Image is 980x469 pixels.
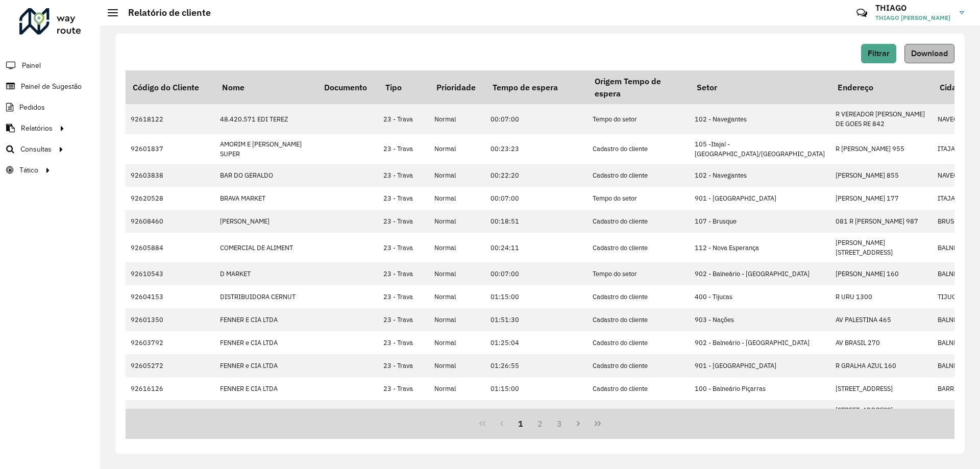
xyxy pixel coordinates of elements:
td: 400 - Tijucas [690,285,830,308]
button: 2 [530,414,550,433]
td: 23 - Trava [378,331,429,354]
td: 100 - Balneário Piçarras [690,377,830,400]
td: FENNER e CIA LTDA [215,354,317,377]
span: Download [911,49,948,58]
th: Tempo de espera [485,70,587,104]
td: 92604153 [126,285,215,308]
td: Normal [429,262,485,285]
td: Normal [429,164,485,187]
td: Normal [429,134,485,164]
td: 23 - Trava [378,104,429,134]
th: Nome [215,70,317,104]
td: 901 - [GEOGRAPHIC_DATA] [690,187,830,210]
td: 304 - Meia Praia [690,400,830,430]
td: Tempo do setor [587,262,690,285]
td: Cadastro do cliente [587,308,690,331]
td: 23 - Trava [378,262,429,285]
td: AV PALESTINA 465 [830,308,933,331]
button: 1 [511,414,530,433]
td: 92608460 [126,210,215,233]
td: Cadastro do cliente [587,210,690,233]
td: AV BRASIL 270 [830,331,933,354]
td: [PERSON_NAME] 855 [830,164,933,187]
td: 01:15:00 [485,377,587,400]
td: [PERSON_NAME] 160 [830,262,933,285]
td: Tempo do setor [587,104,690,134]
span: Relatórios [21,123,53,134]
td: 92603838 [126,164,215,187]
td: 00:25:54 [485,400,587,430]
td: BAR DO GERALDO [215,164,317,187]
td: [PERSON_NAME] 177 [830,187,933,210]
span: Painel de Sugestão [21,81,82,92]
td: R GRALHA AZUL 160 [830,354,933,377]
td: [PERSON_NAME] SUPERME [215,400,317,430]
span: Consultas [20,144,52,155]
th: Tipo [378,70,429,104]
th: Setor [690,70,830,104]
td: 23 - Trava [378,285,429,308]
td: 92605272 [126,354,215,377]
td: 081 R [PERSON_NAME] 987 [830,210,933,233]
td: [PERSON_NAME] [215,210,317,233]
button: Next Page [569,414,589,433]
td: 102 - Navegantes [690,164,830,187]
td: 00:18:51 [485,210,587,233]
td: 107 - Brusque [690,210,830,233]
td: 23 - Trava [378,233,429,262]
a: Contato Rápido [851,2,873,24]
span: Painel [22,60,41,71]
span: Pedidos [19,102,45,113]
td: 23 - Trava [378,134,429,164]
th: Código do Cliente [126,70,215,104]
td: 92608802 [126,400,215,430]
td: 901 - [GEOGRAPHIC_DATA] [690,354,830,377]
td: Cadastro do cliente [587,285,690,308]
td: 01:51:30 [485,308,587,331]
td: 102 - Navegantes [690,104,830,134]
td: DISTRIBUIDORA CERNUT [215,285,317,308]
td: 00:23:23 [485,134,587,164]
td: 23 - Trava [378,308,429,331]
td: 01:25:04 [485,331,587,354]
td: [PERSON_NAME][STREET_ADDRESS] [830,233,933,262]
td: 902 - Balneário - [GEOGRAPHIC_DATA] [690,331,830,354]
td: 23 - Trava [378,164,429,187]
td: Cadastro do cliente [587,400,690,430]
td: 00:24:11 [485,233,587,262]
td: 48.420.571 EDI TEREZ [215,104,317,134]
h2: Relatório de cliente [118,7,211,18]
th: Documento [317,70,378,104]
td: 903 - Nações [690,308,830,331]
td: D MARKET [215,262,317,285]
td: 92603792 [126,331,215,354]
th: Endereço [830,70,933,104]
td: 92620528 [126,187,215,210]
td: 92601350 [126,308,215,331]
td: 00:07:00 [485,187,587,210]
td: 23 - Trava [378,354,429,377]
td: Cadastro do cliente [587,354,690,377]
th: Origem Tempo de espera [587,70,690,104]
td: BRAVA MARKET [215,187,317,210]
td: 00:07:00 [485,104,587,134]
td: FENNER E CIA LTDA [215,308,317,331]
td: Cadastro do cliente [587,134,690,164]
span: Filtrar [868,49,890,58]
td: [STREET_ADDRESS][PERSON_NAME] [830,400,933,430]
td: Normal [429,104,485,134]
td: 00:22:20 [485,164,587,187]
td: 92601837 [126,134,215,164]
td: Normal [429,187,485,210]
td: Cadastro do cliente [587,164,690,187]
td: Normal [429,233,485,262]
td: Normal [429,331,485,354]
td: FENNER E CIA LTDA [215,377,317,400]
h3: THIAGO [875,3,952,13]
td: 23 - Trava [378,377,429,400]
td: Cadastro do cliente [587,233,690,262]
td: AMORIM E [PERSON_NAME] SUPER [215,134,317,164]
td: COMERCIAL DE ALIMENT [215,233,317,262]
th: Prioridade [429,70,485,104]
td: 23 - Trava [378,400,429,430]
